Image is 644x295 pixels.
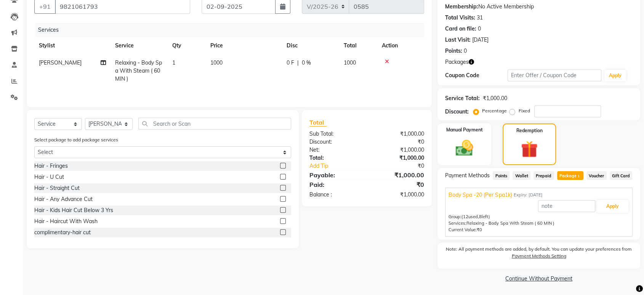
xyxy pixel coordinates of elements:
a: Add Tip [304,162,377,170]
div: Discount: [445,108,469,116]
div: No Active Membership [445,3,633,11]
button: Apply [604,70,626,81]
div: ₹1,000.00 [367,130,430,138]
div: Services [35,23,430,37]
div: Paid: [304,180,367,189]
span: Group: [449,214,461,219]
div: Sub Total: [304,130,367,138]
div: complimentary-hair cut [34,229,91,237]
img: _cash.svg [450,138,479,158]
span: Package [557,171,583,180]
div: Total: [304,154,367,162]
span: ₹0 [477,227,482,232]
div: ₹0 [367,138,430,146]
div: Hair - Fringes [34,162,68,170]
span: Relaxing - Body Spa With Steam ( 60 MIN ) [115,59,162,82]
input: note [538,200,595,212]
label: Redemption [516,127,542,134]
div: Hair - Any Advance Cut [34,195,93,203]
span: [PERSON_NAME] [39,59,82,66]
th: Service [111,37,168,54]
div: Coupon Code [445,71,508,79]
span: Points [493,171,509,180]
div: Hair - U Cut [34,173,64,181]
label: Manual Payment [446,126,483,133]
label: Payment Methods Setting [512,253,566,259]
span: 1 [172,59,175,66]
div: Points: [445,47,462,55]
input: Enter Offer / Coupon Code [508,70,601,81]
label: Fixed [518,107,530,114]
div: Discount: [304,138,367,146]
div: ₹0 [377,162,430,170]
span: 0 F [287,59,294,67]
th: Action [377,37,424,54]
span: used, left) [461,214,490,219]
label: Note: All payment methods are added, by default. You can update your preferences from [445,246,633,263]
div: Net: [304,146,367,154]
div: Last Visit: [445,36,471,44]
div: Card on file: [445,25,476,33]
div: Hair - Kids Hair Cut Below 3 Yrs [34,206,113,214]
th: Disc [282,37,339,54]
span: Services: [449,220,466,226]
th: Stylist [34,37,111,54]
span: 0 % [302,59,311,67]
span: Expiry: [DATE] [513,192,542,198]
button: Apply [597,200,628,213]
div: Balance : [304,191,367,199]
div: ₹0 [367,180,430,189]
span: Packages [445,58,469,66]
span: 1000 [344,59,356,66]
div: ₹1,000.00 [367,191,430,199]
span: (12 [461,214,468,219]
th: Qty [168,37,206,54]
div: ₹1,000.00 [367,146,430,154]
div: ₹1,000.00 [367,170,430,180]
span: Body Spa -20 (Per Spa1k) [449,191,512,199]
div: [DATE] [472,36,489,44]
span: Relaxing - Body Spa With Steam ( 60 MIN ) [466,220,554,226]
span: 8 [479,214,482,219]
span: 1000 [210,59,223,66]
span: | [297,59,299,67]
span: Payment Methods [445,172,490,180]
div: Hair - Haircut With Wash [34,217,98,225]
span: 1 [577,174,581,179]
div: ₹1,000.00 [367,154,430,162]
span: Current Value: [449,227,477,232]
label: Select package to add package services [34,136,118,143]
span: Voucher [586,171,607,180]
div: 31 [477,14,483,22]
div: Service Total: [445,94,480,102]
span: Gift Card [610,171,633,180]
span: Wallet [513,171,530,180]
span: Prepaid [533,171,554,180]
div: 0 [478,25,481,33]
div: 0 [464,47,467,55]
a: Continue Without Payment [439,275,639,283]
label: Percentage [482,107,506,114]
div: Hair - Straight Cut [34,184,80,192]
input: Search or Scan [138,118,291,130]
div: Payable: [304,170,367,180]
div: Membership: [445,3,478,11]
th: Price [206,37,282,54]
th: Total [339,37,377,54]
span: Total [309,118,327,126]
img: _gift.svg [516,139,543,160]
div: Total Visits: [445,14,475,22]
div: ₹1,000.00 [483,94,507,102]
